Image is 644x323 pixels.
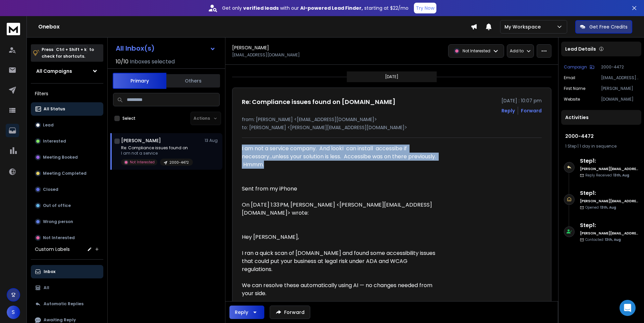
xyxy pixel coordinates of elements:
h6: [PERSON_NAME][EMAIL_ADDRESS][DOMAIN_NAME] [580,166,639,171]
p: [EMAIL_ADDRESS][DOMAIN_NAME] [601,75,639,80]
p: First Name [564,86,585,91]
button: Reply [501,107,515,114]
span: 1 Step [565,143,577,149]
h3: Inboxes selected [130,58,175,66]
button: Forward [270,306,310,319]
button: Lead [31,118,103,132]
button: All Status [31,102,103,116]
p: [DOMAIN_NAME] [601,97,639,102]
p: website [564,97,580,102]
p: Lead [43,122,54,128]
h6: Step 1 : [580,189,639,197]
button: Interested [31,134,103,148]
p: Meeting Booked [43,155,78,160]
span: 13th, Aug [600,205,616,210]
h6: [PERSON_NAME][EMAIL_ADDRESS][DOMAIN_NAME] [580,199,639,204]
p: Awaiting Reply [44,317,76,323]
h6: [PERSON_NAME][EMAIL_ADDRESS][DOMAIN_NAME] [580,231,639,236]
p: [PERSON_NAME] [601,86,639,91]
p: Press to check for shortcuts. [42,46,94,60]
button: Reply [229,306,264,319]
p: Contacted [585,237,621,242]
p: 2000-4472 [601,64,639,70]
button: Others [166,73,220,88]
strong: verified leads [243,5,279,11]
h3: Filters [31,89,103,98]
p: Try Now [416,5,434,11]
p: All [44,285,49,290]
p: All Status [44,106,65,112]
p: Wrong person [43,219,73,224]
blockquote: On [DATE] 1:33 PM, [PERSON_NAME] <[PERSON_NAME][EMAIL_ADDRESS][DOMAIN_NAME]> wrote: [242,201,438,225]
button: Automatic Replies [31,297,103,311]
p: Lead Details [565,46,596,52]
p: Interested [43,139,66,144]
button: Not Interested [31,231,103,245]
span: 13th, Aug [613,173,629,178]
span: 13th, Aug [605,237,621,242]
button: Primary [113,73,166,89]
button: S [7,306,20,319]
p: Automatic Replies [44,301,84,307]
h3: Custom Labels [35,246,70,253]
h1: 2000-4472 [565,133,637,140]
p: Re: Compliance issues found on [121,145,193,151]
div: Reply [235,309,248,316]
p: Opened [585,205,616,210]
span: 1 day in sequence [580,143,616,149]
div: Hey [PERSON_NAME], [242,233,438,241]
button: Meeting Booked [31,151,103,164]
img: logo [7,23,20,35]
label: Select [122,116,136,121]
p: Meeting Completed [43,171,87,176]
p: 2000-4472 [169,160,189,165]
p: Not Interested [130,160,155,165]
h1: Onebox [38,23,471,31]
p: [DATE] : 10:07 pm [501,97,542,104]
p: [EMAIL_ADDRESS][DOMAIN_NAME] [232,52,300,58]
p: Out of office [43,203,71,208]
p: Inbox [44,269,55,274]
h1: [PERSON_NAME] [121,137,161,144]
p: I am not a service [121,151,193,156]
p: from: [PERSON_NAME] <[EMAIL_ADDRESS][DOMAIN_NAME]> [242,116,542,123]
div: We can resolve these automatically using AI — no changes needed from your side. [242,281,438,298]
p: Reply Received [585,173,629,178]
p: 13 Aug [205,138,220,143]
button: Out of office [31,199,103,212]
div: | [565,144,637,149]
button: Inbox [31,265,103,278]
button: Get Free Credits [575,20,632,34]
p: Closed [43,187,58,192]
p: Get only with our starting at $22/mo [222,5,409,11]
p: My Workspace [504,23,543,30]
h1: All Inbox(s) [116,45,155,52]
p: Add to [510,48,524,54]
div: Activities [561,110,641,125]
div: Forward [521,107,542,114]
p: Not Interested [43,235,75,240]
p: [DATE] [385,74,398,79]
strong: AI-powered Lead Finder, [300,5,363,11]
div: Sent from my iPhone [242,185,438,193]
div: I ran a quick scan of [DOMAIN_NAME] and found some accessibility issues that could put your busin... [242,249,438,273]
p: Email [564,75,575,80]
h1: Re: Compliance issues found on [DOMAIN_NAME] [242,97,395,107]
div: Open Intercom Messenger [620,300,636,316]
h1: All Campaigns [36,68,72,74]
h6: Step 1 : [580,157,639,165]
button: Try Now [414,3,436,13]
p: Get Free Credits [589,23,628,30]
button: Wrong person [31,215,103,228]
p: Not Interested [463,48,490,54]
span: Ctrl + Shift + k [55,46,88,53]
p: Campaign [564,64,587,70]
h6: Step 1 : [580,221,639,229]
button: All Inbox(s) [110,42,221,55]
span: 10 / 10 [116,58,128,66]
button: Campaign [564,64,594,70]
h1: [PERSON_NAME] [232,44,269,51]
